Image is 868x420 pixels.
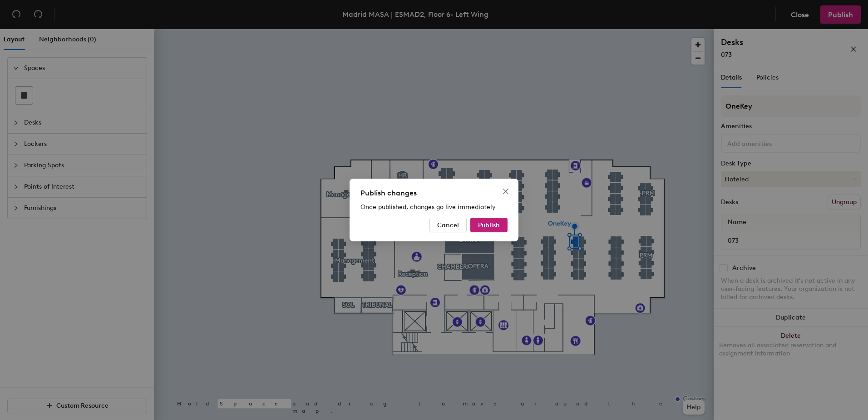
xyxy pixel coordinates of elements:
[360,203,496,211] span: Once published, changes go live immediately
[429,218,467,232] button: Cancel
[478,221,500,229] span: Publish
[502,188,509,195] span: close
[470,218,508,232] button: Publish
[437,221,459,229] span: Cancel
[498,188,513,195] span: Close
[360,188,508,199] div: Publish changes
[498,184,513,199] button: Close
